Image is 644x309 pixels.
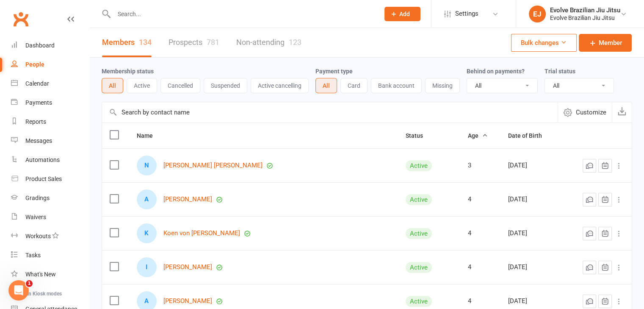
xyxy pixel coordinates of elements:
[25,137,52,144] div: Messages
[544,68,575,75] label: Trial status
[468,162,493,169] div: 3
[406,296,432,307] div: Active
[25,214,46,220] div: Waivers
[102,28,152,57] a: Members134
[25,252,41,259] div: Tasks
[137,189,157,209] div: Avery
[163,298,212,305] a: [PERSON_NAME]
[508,132,551,139] span: Date of Birth
[558,102,612,122] button: Customize
[25,233,51,239] div: Workouts
[10,8,31,30] a: Clubworx
[550,14,620,22] div: Evolve Brazilian Jiu Jitsu
[11,93,89,112] a: Payments
[26,280,33,287] span: 1
[468,264,493,271] div: 4
[11,74,89,93] a: Calendar
[406,160,432,171] div: Active
[25,99,52,106] div: Payments
[25,80,49,87] div: Calendar
[289,38,301,47] div: 123
[11,246,89,265] a: Tasks
[315,78,337,93] button: All
[384,7,420,21] button: Add
[139,38,152,47] div: 134
[468,230,493,237] div: 4
[137,156,157,175] div: Noah
[25,175,62,182] div: Product Sales
[11,36,89,55] a: Dashboard
[102,102,558,122] input: Search by contact name
[11,170,89,189] a: Product Sales
[111,8,373,20] input: Search...
[25,271,56,278] div: What's New
[406,132,432,139] span: Status
[11,131,89,150] a: Messages
[8,280,29,301] iframe: Intercom live chat
[340,78,368,93] button: Card
[163,162,263,169] a: [PERSON_NAME] [PERSON_NAME]
[11,150,89,170] a: Automations
[467,68,525,75] label: Behind on payments?
[251,78,309,93] button: Active cancelling
[455,4,478,23] span: Settings
[371,78,422,93] button: Bank account
[406,228,432,239] div: Active
[25,156,60,163] div: Automations
[137,132,162,139] span: Name
[529,6,546,22] div: EJ
[204,78,247,93] button: Suspended
[11,189,89,208] a: Gradings
[576,107,606,117] span: Customize
[579,34,632,52] a: Member
[11,208,89,227] a: Waivers
[11,112,89,131] a: Reports
[508,162,559,169] div: [DATE]
[508,298,559,305] div: [DATE]
[25,61,44,68] div: People
[160,78,200,93] button: Cancelled
[399,11,410,17] span: Add
[468,132,488,139] span: Age
[468,131,488,141] button: Age
[25,42,55,49] div: Dashboard
[137,257,157,277] div: Iris
[163,196,212,203] a: [PERSON_NAME]
[406,262,432,273] div: Active
[137,223,157,243] div: Koen
[468,298,493,305] div: 4
[599,38,622,48] span: Member
[207,38,219,47] div: 781
[25,118,46,125] div: Reports
[236,28,301,57] a: Non-attending123
[137,131,162,141] button: Name
[163,230,240,237] a: Koen von [PERSON_NAME]
[511,34,577,52] button: Bulk changes
[25,195,50,201] div: Gradings
[508,230,559,237] div: [DATE]
[550,6,620,14] div: Evolve Brazilian Jiu Jitsu
[508,131,551,141] button: Date of Birth
[102,68,154,75] label: Membership status
[11,55,89,74] a: People
[163,264,212,271] a: [PERSON_NAME]
[11,265,89,284] a: What's New
[406,131,432,141] button: Status
[315,68,353,75] label: Payment type
[508,196,559,203] div: [DATE]
[11,227,89,246] a: Workouts
[508,264,559,271] div: [DATE]
[102,78,123,93] button: All
[425,78,460,93] button: Missing
[127,78,157,93] button: Active
[468,196,493,203] div: 4
[406,194,432,205] div: Active
[169,28,219,57] a: Prospects781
